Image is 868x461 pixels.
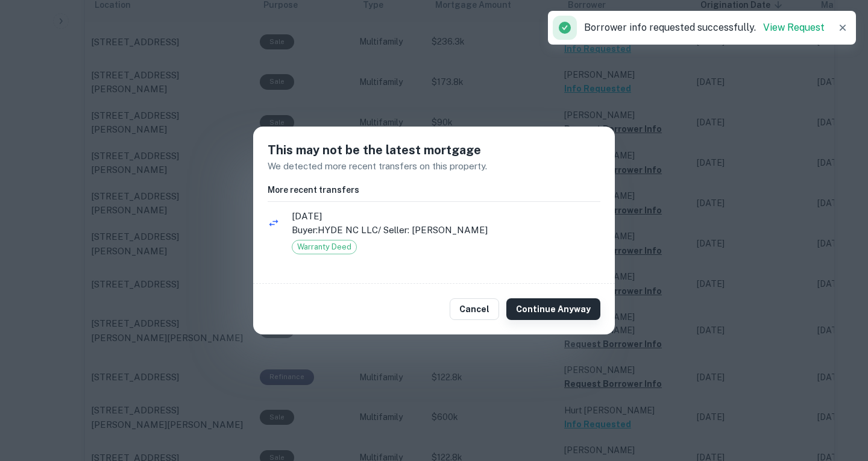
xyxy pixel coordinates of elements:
[268,183,600,196] h6: More recent transfers
[506,298,600,320] button: Continue Anyway
[763,22,825,33] a: View Request
[450,298,499,320] button: Cancel
[292,209,600,224] span: [DATE]
[268,141,600,159] h5: This may not be the latest mortgage
[268,159,600,174] p: We detected more recent transfers on this property.
[584,20,825,35] p: Borrower info requested successfully.
[808,365,868,422] iframe: Chat Widget
[292,240,357,254] div: Warranty Deed
[292,223,600,237] p: Buyer: HYDE NC LLC / Seller: [PERSON_NAME]
[292,241,356,253] span: Warranty Deed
